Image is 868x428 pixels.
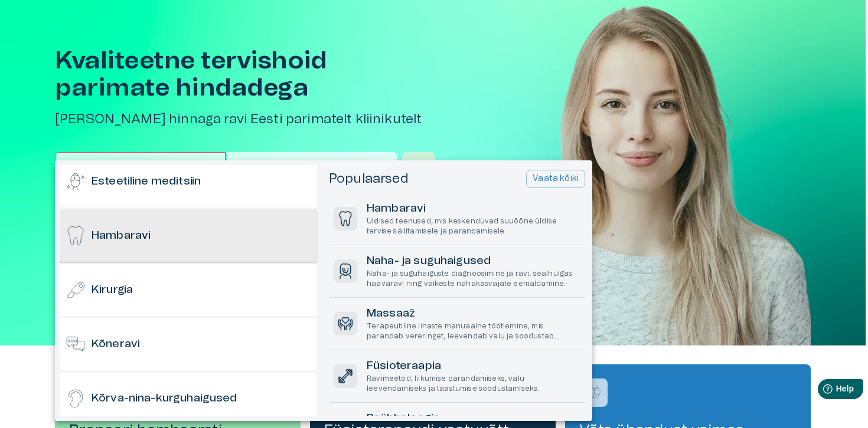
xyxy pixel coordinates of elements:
[367,411,580,427] h6: Psühholoogia
[776,374,868,407] iframe: Help widget launcher
[367,358,580,374] h6: Füsioteraapia
[367,269,580,289] p: Naha- ja suguhaiguste diagnoosimine ja ravi, sealhulgas haavaravi ning väikeste nahakasvajate eem...
[92,228,151,244] h6: Hambaravi
[367,321,580,341] p: Terapeutiline lihaste manuaalne töötlemine, mis parandab vereringet, leevendab valu ja soodustab ...
[533,173,579,185] p: Vaata kõiki
[92,282,133,298] h6: Kirurgia
[367,201,580,217] h6: Hambaravi
[92,391,237,407] h6: Kõrva-nina-kurguhaigused
[367,306,580,322] h6: Massaaž
[367,216,580,236] p: Üldised teenused, mis keskenduvad suuõõne üldise tervise säilitamisele ja parandamisele
[92,174,201,190] h6: Esteetiline meditsiin
[367,374,580,394] p: Ravimeetod, liikumise parandamiseks, valu leevendamiseks ja taastumise soodustamiseks.
[367,253,580,269] h6: Naha- ja suguhaigused
[329,170,409,187] h5: Populaarsed
[92,337,140,353] h6: Kõneravi
[526,170,585,188] button: Vaata kõiki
